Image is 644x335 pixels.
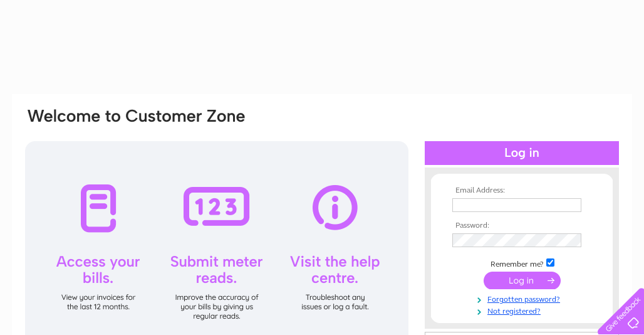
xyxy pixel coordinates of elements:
[449,186,595,195] th: Email Address:
[452,304,595,316] a: Not registered?
[449,257,595,269] td: Remember me?
[452,292,595,304] a: Forgotten password?
[449,221,595,230] th: Password:
[484,272,561,289] input: Submit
